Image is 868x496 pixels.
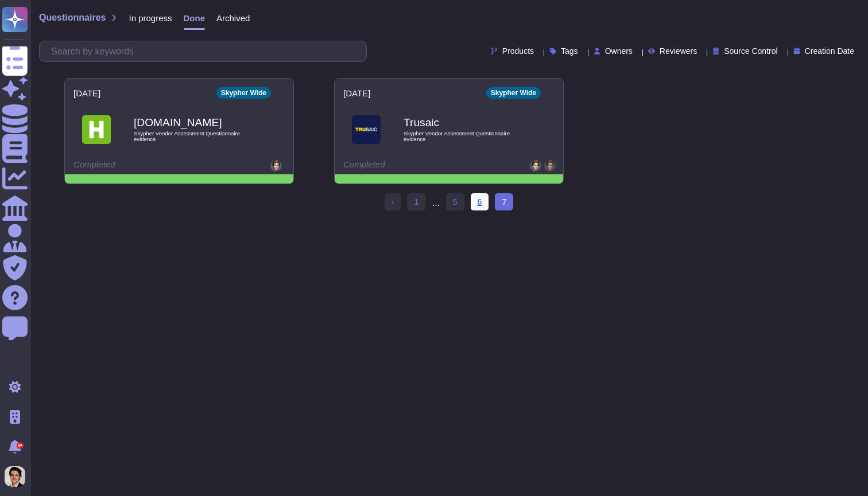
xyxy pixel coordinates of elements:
img: user [270,160,282,171]
div: Skypher Wide [216,87,271,99]
span: Reviewers [660,47,697,55]
span: [DATE] [73,89,100,97]
img: user [5,466,25,487]
span: Products [502,47,534,55]
span: Skypher Vendor Assessment Questionnaire evidence [134,131,249,142]
b: [DOMAIN_NAME] [134,117,249,128]
span: Creation Date [805,47,854,55]
span: Skypher Vendor Assessment Questionnaire evidence [404,131,518,142]
span: Archived [216,14,250,22]
span: In progress [129,14,172,22]
a: 1 [407,193,425,210]
a: 5 [446,193,464,210]
span: ‹ [392,197,394,206]
span: 7 [495,193,513,210]
div: Completed [73,160,214,171]
span: Owners [605,47,633,55]
input: Search by keywords [45,41,366,61]
span: Source Control [724,47,777,55]
span: Tags [561,47,578,55]
img: Logo [352,115,381,144]
div: Completed [343,160,484,171]
div: 9+ [17,442,24,449]
button: user [2,464,33,489]
img: Logo [82,115,111,144]
div: ... [432,193,440,212]
b: Trusaic [404,117,518,128]
span: [DATE] [343,89,370,97]
img: user [530,160,541,171]
span: Questionnaires [39,13,106,22]
span: Done [184,14,206,22]
div: Skypher Wide [486,87,541,99]
a: 6 [471,193,489,210]
img: user [544,160,556,171]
